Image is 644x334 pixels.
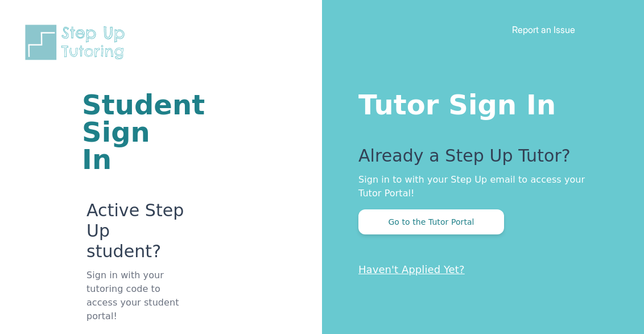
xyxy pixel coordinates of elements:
a: Go to the Tutor Portal [358,216,504,227]
img: Step Up Tutoring horizontal logo [23,23,132,62]
p: Sign in to with your Step Up email to access your Tutor Portal! [358,173,598,200]
p: Already a Step Up Tutor? [358,146,598,173]
p: Active Step Up student? [86,200,185,269]
h1: Tutor Sign In [358,86,598,118]
a: Haven't Applied Yet? [358,263,465,275]
h1: Student Sign In [82,91,185,173]
button: Go to the Tutor Portal [358,209,504,234]
a: Report an Issue [512,24,575,35]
